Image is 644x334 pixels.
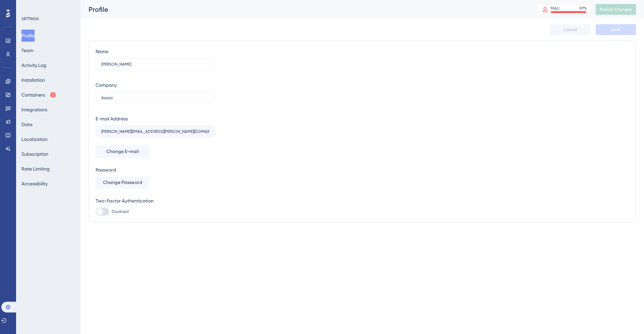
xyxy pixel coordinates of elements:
[21,148,48,160] button: Subscription
[106,148,139,156] span: Change E-mail
[21,16,76,22] div: SETTINGS
[96,81,117,89] div: Company
[550,24,590,35] button: Cancel
[101,96,209,100] input: Company Name
[21,74,45,86] button: Installation
[21,118,33,131] button: Data
[101,129,209,134] input: E-mail Address
[563,27,577,32] span: Cancel
[600,7,632,12] span: Publish Changes
[112,209,129,214] span: Disabled
[551,6,559,11] div: MAU
[596,4,636,15] button: Publish Changes
[96,146,149,158] button: Change E-mail
[103,179,142,187] span: Change Password
[21,30,35,42] button: Profile
[21,178,48,190] button: Accessibility
[596,24,636,35] button: Save
[21,89,56,101] button: Containers
[611,27,621,32] span: Save
[96,47,108,55] div: Name
[89,5,520,14] div: Profile
[96,197,215,205] div: Two-Factor Authentication
[580,6,587,11] div: 97 %
[21,59,46,71] button: Activity Log
[101,62,209,67] input: Name Surname
[96,166,215,174] div: Password
[21,163,50,175] button: Rate Limiting
[21,44,34,57] button: Team
[21,104,47,116] button: Integrations
[21,133,48,145] button: Localization
[96,177,149,189] button: Change Password
[96,115,128,123] div: E-mail Address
